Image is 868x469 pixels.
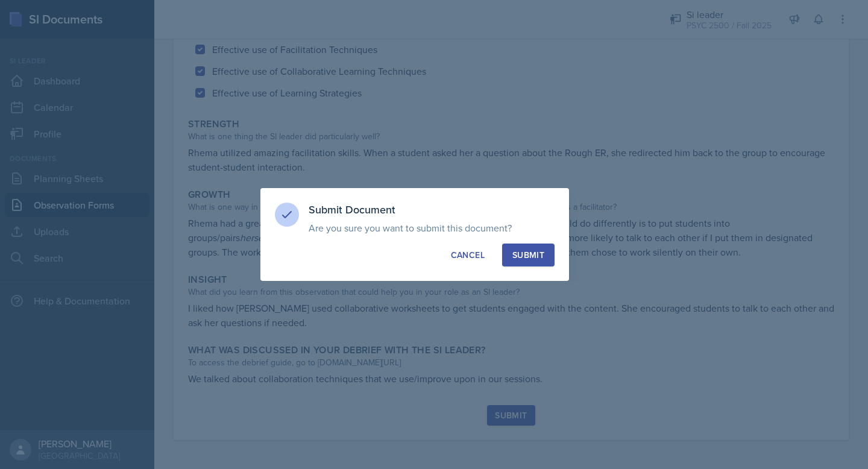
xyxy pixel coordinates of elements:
button: Submit [502,244,555,266]
div: Submit [512,249,544,261]
button: Cancel [441,244,495,266]
h3: Submit Document [309,203,555,217]
div: Cancel [451,249,485,261]
p: Are you sure you want to submit this document? [309,222,555,234]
